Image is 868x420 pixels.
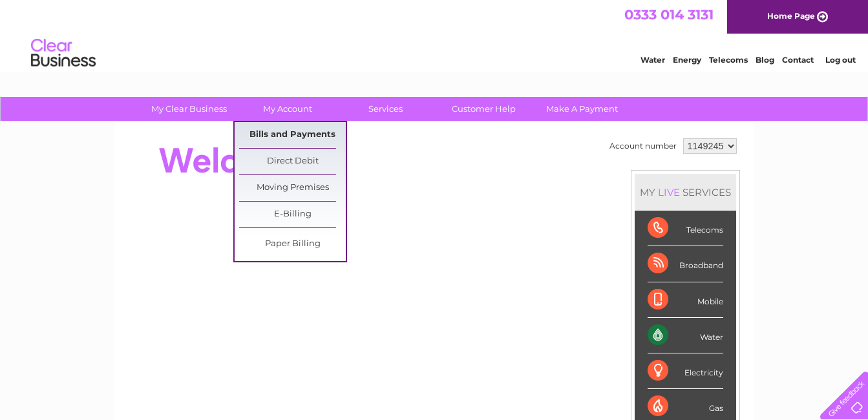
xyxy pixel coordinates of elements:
[756,55,774,65] a: Blog
[234,97,341,121] a: My Account
[430,97,537,121] a: Customer Help
[606,135,680,157] td: Account number
[640,55,665,65] a: Water
[332,97,439,121] a: Services
[648,318,723,353] div: Water
[635,174,736,211] div: MY SERVICES
[825,55,856,65] a: Log out
[648,353,723,389] div: Electricity
[673,55,701,65] a: Energy
[239,231,346,257] a: Paper Billing
[648,246,723,282] div: Broadband
[239,175,346,201] a: Moving Premises
[782,55,814,65] a: Contact
[624,6,714,23] a: 0333 014 3131
[129,7,740,63] div: Clear Business is a trading name of Verastar Limited (registered in [GEOGRAPHIC_DATA] No. 3667643...
[239,202,346,227] a: E-Billing
[136,97,242,121] a: My Clear Business
[709,55,748,65] a: Telecoms
[239,122,346,148] a: Bills and Payments
[529,97,635,121] a: Make A Payment
[239,149,346,174] a: Direct Debit
[30,34,96,73] img: logo.png
[648,211,723,246] div: Telecoms
[655,186,683,198] div: LIVE
[648,282,723,318] div: Mobile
